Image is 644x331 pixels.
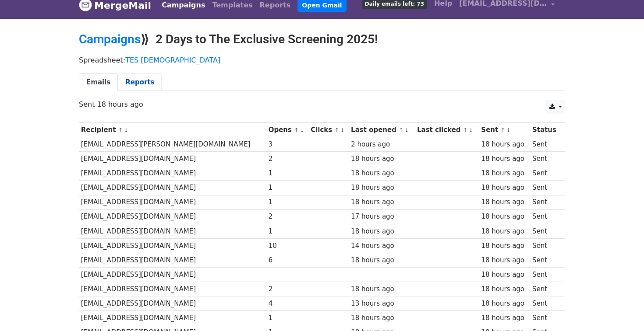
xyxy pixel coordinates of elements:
td: Sent [530,268,560,282]
div: 1 [269,313,307,323]
td: Sent [530,137,560,152]
div: 18 hours ago [481,313,528,323]
a: ↑ [294,127,299,133]
td: Sent [530,209,560,224]
div: 1 [269,197,307,207]
div: 4 [269,299,307,309]
div: 2 hours ago [351,139,413,150]
th: Recipient [79,123,266,137]
a: ↓ [506,127,511,133]
div: 18 hours ago [351,168,413,178]
th: Last clicked [415,123,479,137]
a: ↑ [399,127,403,133]
td: [EMAIL_ADDRESS][DOMAIN_NAME] [79,209,266,224]
p: Spreadsheet: [79,56,565,65]
div: 18 hours ago [481,270,528,280]
td: [EMAIL_ADDRESS][DOMAIN_NAME] [79,181,266,195]
a: ↓ [124,127,128,133]
td: Sent [530,166,560,181]
div: 2 [269,154,307,164]
a: Reports [118,73,162,91]
td: [EMAIL_ADDRESS][DOMAIN_NAME] [79,152,266,166]
td: [EMAIL_ADDRESS][DOMAIN_NAME] [79,268,266,282]
td: [EMAIL_ADDRESS][DOMAIN_NAME] [79,166,266,181]
div: 18 hours ago [351,313,413,323]
div: 18 hours ago [481,284,528,294]
td: [EMAIL_ADDRESS][PERSON_NAME][DOMAIN_NAME] [79,137,266,152]
th: Sent [479,123,531,137]
td: Sent [530,311,560,325]
div: 10 [269,241,307,251]
td: Sent [530,181,560,195]
div: 18 hours ago [351,197,413,207]
th: Clicks [308,123,349,137]
div: 2 [269,212,307,222]
div: 18 hours ago [481,168,528,178]
div: 18 hours ago [351,183,413,193]
div: 18 hours ago [481,154,528,164]
td: Sent [530,296,560,311]
div: 18 hours ago [481,241,528,251]
iframe: Chat Widget [600,289,644,331]
div: 1 [269,168,307,178]
div: 6 [269,255,307,265]
div: 18 hours ago [481,255,528,265]
div: 18 hours ago [351,284,413,294]
a: ↑ [334,127,339,133]
a: ↑ [463,127,468,133]
p: Sent 18 hours ago [79,100,565,109]
div: 14 hours ago [351,241,413,251]
td: [EMAIL_ADDRESS][DOMAIN_NAME] [79,253,266,267]
th: Last opened [349,123,415,137]
td: [EMAIL_ADDRESS][DOMAIN_NAME] [79,311,266,325]
div: 3 [269,139,307,150]
a: Campaigns [79,32,141,46]
a: Emails [79,73,118,91]
td: [EMAIL_ADDRESS][DOMAIN_NAME] [79,195,266,209]
th: Opens [266,123,308,137]
td: Sent [530,253,560,267]
div: 1 [269,183,307,193]
div: 18 hours ago [481,226,528,237]
div: 18 hours ago [351,154,413,164]
td: Sent [530,195,560,209]
a: ↓ [469,127,474,133]
a: ↑ [118,127,123,133]
td: Sent [530,152,560,166]
a: ↓ [404,127,409,133]
td: [EMAIL_ADDRESS][DOMAIN_NAME] [79,224,266,238]
a: TES [DEMOGRAPHIC_DATA] [125,56,220,64]
div: 18 hours ago [481,299,528,309]
th: Status [530,123,560,137]
a: ↓ [340,127,345,133]
div: 13 hours ago [351,299,413,309]
div: 18 hours ago [481,197,528,207]
div: 18 hours ago [481,212,528,222]
a: ↓ [300,127,304,133]
td: [EMAIL_ADDRESS][DOMAIN_NAME] [79,238,266,253]
div: 1 [269,226,307,237]
h2: ⟫ 2 Days to The Exclusive Screening 2025! [79,32,565,47]
td: [EMAIL_ADDRESS][DOMAIN_NAME] [79,296,266,311]
div: 17 hours ago [351,212,413,222]
td: Sent [530,238,560,253]
div: 18 hours ago [481,183,528,193]
div: 2 [269,284,307,294]
a: ↑ [500,127,505,133]
div: 18 hours ago [351,255,413,265]
td: Sent [530,224,560,238]
div: 18 hours ago [351,226,413,237]
div: 18 hours ago [481,139,528,150]
td: [EMAIL_ADDRESS][DOMAIN_NAME] [79,282,266,296]
td: Sent [530,282,560,296]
